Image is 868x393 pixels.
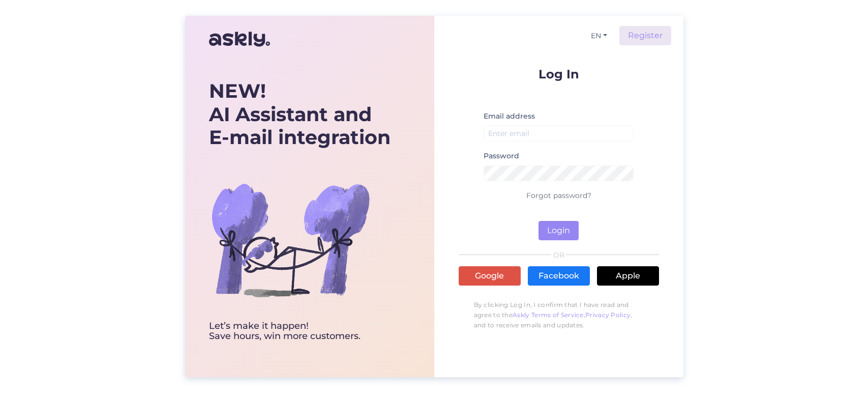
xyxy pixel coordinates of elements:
[209,79,266,103] b: NEW!
[209,158,372,321] img: bg-askly
[209,321,391,342] div: Let’s make it happen! Save hours, win more customers.
[528,266,590,286] a: Facebook
[597,266,659,286] a: Apple
[585,311,631,319] a: Privacy Policy
[551,251,566,259] span: OR
[484,126,634,142] input: Enter email
[459,68,659,80] p: Log In
[484,111,535,122] label: Email address
[484,151,519,161] label: Password
[209,79,391,149] div: AI Assistant and E-mail integration
[619,26,671,45] a: Register
[209,27,270,51] img: Askly
[513,311,584,319] a: Askly Terms of Service
[538,221,579,240] button: Login
[459,266,521,286] a: Google
[587,29,611,43] button: EN
[459,295,659,335] p: By clicking Log In, I confirm that I have read and agree to the , , and to receive emails and upd...
[526,191,591,200] a: Forgot password?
